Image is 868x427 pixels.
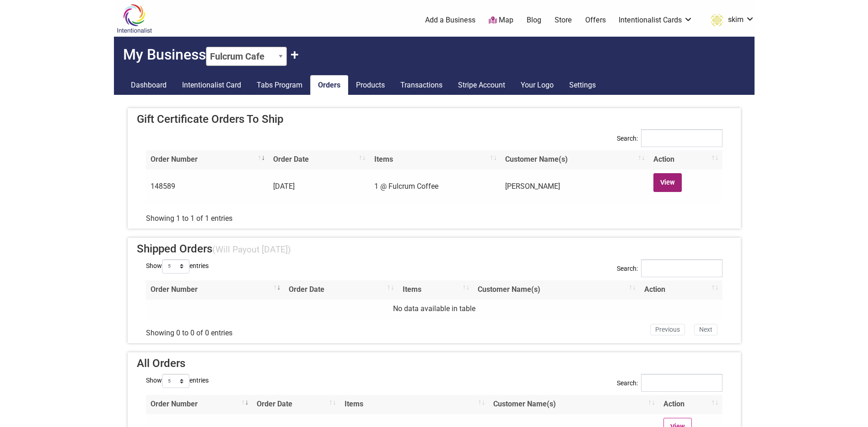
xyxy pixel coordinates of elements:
[146,300,722,319] td: No data available in table
[641,129,722,147] input: Search:
[653,173,682,192] a: View
[284,280,398,300] th: Order Date: activate to sort column ascending
[146,207,378,224] div: Showing 1 to 1 of 1 entries
[113,4,156,33] img: Intentionalist
[174,75,249,95] a: Intentionalist Card
[146,259,209,274] label: Show entries
[146,280,284,300] th: Order Number: activate to sort column ascending
[252,395,340,414] th: Order Date: activate to sort column ascending
[585,15,606,25] a: Offers
[513,75,561,95] a: Your Logo
[269,150,370,170] th: Order Date: activate to sort column ascending
[114,37,755,66] h2: My Business
[348,75,393,95] a: Products
[555,15,572,25] a: Store
[489,395,658,414] th: Customer Name(s): activate to sort column ascending
[501,170,648,204] td: [PERSON_NAME]
[617,374,722,399] label: Search:
[162,259,189,274] select: Showentries
[473,280,639,300] th: Customer Name(s): activate to sort column ascending
[146,374,209,388] label: Show entries
[641,374,722,392] input: Search:
[450,75,513,95] a: Stripe Account
[561,75,604,95] a: Settings
[527,15,541,25] a: Blog
[340,395,489,414] th: Items: activate to sort column ascending
[398,280,474,300] th: Items: activate to sort column ascending
[146,170,269,204] td: 148589
[617,259,722,285] label: Search:
[162,374,189,388] select: Showentries
[649,150,722,170] th: Action: activate to sort column ascending
[137,357,732,370] h4: All Orders
[706,12,755,28] a: skim
[370,170,501,204] td: 1 @ Fulcrum Coffee
[123,75,174,95] a: Dashboard
[659,395,722,414] th: Action: activate to sort column ascending
[393,75,450,95] a: Transactions
[641,259,722,277] input: Search:
[619,15,693,25] a: Intentionalist Cards
[269,170,370,204] td: [DATE]
[146,395,253,414] th: Order Number: activate to sort column ascending
[137,242,732,256] h4: Shipped Orders
[291,46,299,63] button: Claim Another
[249,75,310,95] a: Tabs Program
[617,129,722,154] label: Search:
[425,15,475,25] a: Add a Business
[146,322,378,339] div: Showing 0 to 0 of 0 entries
[137,113,732,126] h4: Gift Certificate Orders To Ship
[146,150,269,170] th: Order Number: activate to sort column ascending
[370,150,501,170] th: Items: activate to sort column ascending
[640,280,722,300] th: Action: activate to sort column ascending
[212,244,291,255] small: (Will Payout [DATE])
[501,150,648,170] th: Customer Name(s): activate to sort column ascending
[489,15,513,26] a: Map
[310,75,348,95] a: Orders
